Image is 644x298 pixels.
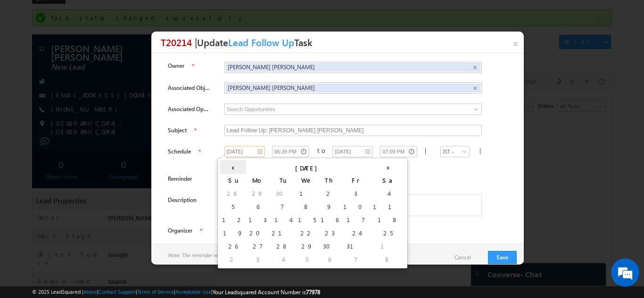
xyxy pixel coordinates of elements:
td: 13 [246,214,269,227]
th: [DATE] [246,160,371,174]
span: × [473,64,477,72]
td: 3 [341,187,371,201]
label: Organizer [168,226,192,235]
td: 22 [296,227,318,240]
label: Owner [168,62,184,70]
td: 11 [371,201,405,214]
td: 3 [246,253,269,266]
a: Acceptable Use [175,289,211,295]
th: We [296,174,318,187]
td: 4 [269,253,296,266]
th: Th [318,174,341,187]
span: IST - (GMT+05:30) [GEOGRAPHIC_DATA], [GEOGRAPHIC_DATA], [GEOGRAPHIC_DATA], [GEOGRAPHIC_DATA] [441,147,459,198]
a: Terms of Service [137,289,174,295]
a: IST - (GMT+05:30) [GEOGRAPHIC_DATA], [GEOGRAPHIC_DATA], [GEOGRAPHIC_DATA], [GEOGRAPHIC_DATA] [440,146,470,157]
a: Show All Items [469,105,481,114]
td: 1 [371,240,405,253]
td: 29 [296,240,318,253]
td: 28 [269,240,296,253]
span: © 2025 LeadSquared | | | | | [32,288,320,297]
a: About [83,289,97,295]
span: | [479,146,485,154]
h3: Update Task [161,32,524,53]
span: Lead Follow Up [228,32,294,53]
td: 29 [246,187,269,201]
th: ‹ [220,160,246,174]
td: 8 [296,201,318,214]
th: Sa [371,174,405,187]
td: 4 [371,187,405,201]
span: 77978 [306,289,320,296]
div: Minimize live chat window [155,5,177,27]
span: × [473,84,477,92]
td: 31 [341,240,371,253]
a: Contact Support [99,289,136,295]
em: Start Chat [128,231,171,244]
td: 28 [220,187,246,201]
td: 26 [220,240,246,253]
img: d_60004797649_company_0_60004797649 [16,49,40,62]
a: Cancel [454,253,480,262]
td: 17 [341,214,371,227]
td: 5 [296,253,318,266]
label: Associated Object [168,84,211,92]
label: Associated Opportunity [168,105,211,113]
td: 9 [318,201,341,214]
td: 7 [269,201,296,214]
td: 7 [341,253,371,266]
td: 6 [318,253,341,266]
div: only new tasks can be made recurring [224,157,274,167]
td: 24 [341,227,371,240]
textarea: Type your message and hit 'Enter' [12,87,172,223]
span: Your Leadsquared Account Number is [213,289,320,296]
span: | [425,146,430,154]
td: 19 [220,227,246,240]
th: Mo [246,174,269,187]
td: 10 [341,201,371,214]
td: 23 [318,227,341,240]
div: to [317,146,322,155]
td: 5 [220,201,246,214]
a: × [508,32,524,53]
th: Su [220,174,246,187]
span: T20214 [161,35,192,48]
span: [PERSON_NAME] [PERSON_NAME] [228,84,459,91]
td: 21 [269,227,296,240]
td: 1 [296,187,318,201]
td: 15 [296,214,318,227]
td: 12 [220,214,246,227]
td: 27 [246,240,269,253]
span: Note: The reminder will be sent immediately if the reminder time is in the past. [168,251,349,259]
td: 14 [269,214,296,227]
th: Fr [341,174,371,187]
label: Subject [168,126,187,135]
td: 30 [318,240,341,253]
label: Description [168,196,197,204]
td: 2 [318,187,341,201]
th: Tu [269,174,296,187]
input: Search Opportunities [224,104,482,115]
td: 8 [371,253,405,266]
td: 25 [371,227,405,240]
td: 16 [318,214,341,227]
td: 18 [371,214,405,227]
label: Schedule [168,147,191,156]
td: 2 [220,253,246,266]
td: 30 [269,187,296,201]
button: Save [488,251,517,264]
div: Chat with us now [49,49,158,62]
span: [PERSON_NAME] [PERSON_NAME] [228,64,459,71]
td: 6 [246,201,269,214]
th: › [371,160,405,174]
td: 20 [246,227,269,240]
label: Reminder [168,175,192,183]
span: | [195,35,197,49]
